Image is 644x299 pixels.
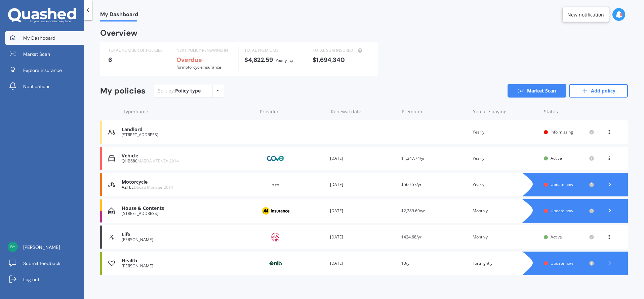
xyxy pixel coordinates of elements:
a: Add policy [569,84,628,98]
div: Policy type [175,87,201,94]
div: You are paying [473,108,538,115]
span: Log out [23,276,39,283]
a: [PERSON_NAME] [5,240,84,254]
img: Motorcycle [108,181,115,188]
img: nib [259,257,292,270]
div: Vehicle [122,153,253,159]
a: Market Scan [508,84,566,98]
div: QHB680 [122,159,253,163]
div: Sort by: [158,87,201,94]
img: Landlord [108,129,115,136]
span: $560.57/yr [401,182,421,187]
div: TOTAL PREMIUMS [244,47,301,54]
span: $424.68/yr [401,234,421,240]
div: [DATE] [330,155,396,162]
div: Yearly [276,57,287,64]
a: Log out [5,273,84,286]
div: $4,622.59 [244,57,301,64]
a: Notifications [5,80,84,93]
div: 6 [108,57,165,63]
div: Renewal date [331,108,396,115]
div: TOTAL NUMBER OF POLICIES [108,47,165,54]
div: Overview [100,30,137,36]
b: Overdue [176,56,202,64]
div: [DATE] [330,260,396,267]
span: $1,347.74/yr [401,155,425,161]
img: Life [108,234,115,240]
img: Vehicle [108,155,115,162]
a: My Dashboard [5,31,84,45]
span: My Dashboard [100,11,138,20]
div: Health [122,258,253,264]
span: Submit feedback [23,260,61,267]
img: Health [108,260,115,267]
div: Yearly [473,181,538,188]
span: Notifications [23,83,50,90]
span: $0/yr [401,260,411,266]
div: My policies [100,86,146,96]
div: [STREET_ADDRESS] [122,211,253,216]
div: Yearly [473,155,538,162]
img: House & Contents [108,208,115,214]
div: $1,694,340 [313,57,370,63]
a: Market Scan [5,47,84,61]
div: Monthly [473,208,538,214]
span: Explore insurance [23,67,62,74]
div: [PERSON_NAME] [122,264,253,268]
span: Ducati Monster 2014 [134,184,173,190]
div: A2TEE [122,185,253,190]
div: [PERSON_NAME] [122,237,253,242]
div: TOTAL SUM INSURED [313,47,370,54]
span: MAZDA ATENZA 2014 [137,158,179,164]
span: Update now [551,208,573,214]
div: New notification [567,11,604,18]
span: Update now [551,182,573,187]
div: Yearly [473,129,538,136]
img: b8f312f88daf8fb7590b2be62e41f7db [8,242,18,252]
span: Update now [551,260,573,266]
img: Cove [259,152,292,165]
span: $2,289.60/yr [401,208,425,214]
a: Explore insurance [5,64,84,77]
div: Type/name [123,108,254,115]
img: AA [259,204,292,217]
span: My Dashboard [23,35,55,41]
div: Monthly [473,234,538,240]
span: Market Scan [23,51,50,58]
div: Landlord [122,127,253,133]
div: Status [544,108,594,115]
div: Provider [260,108,325,115]
span: Active [551,234,562,240]
span: for Motorcycle insurance [176,64,221,70]
div: [DATE] [330,208,396,214]
div: Fortnightly [473,260,538,267]
div: [DATE] [330,234,396,240]
div: Premium [402,108,467,115]
img: AIA [259,231,292,244]
span: Info missing [551,129,573,135]
div: Life [122,232,253,237]
div: NEXT POLICY RENEWING IN [176,47,234,54]
div: House & Contents [122,205,253,211]
div: [DATE] [330,181,396,188]
div: Motorcycle [122,179,253,185]
img: Other [259,178,292,191]
div: [STREET_ADDRESS] [122,133,253,137]
span: [PERSON_NAME] [23,244,60,251]
a: Submit feedback [5,257,84,270]
span: Active [551,155,562,161]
